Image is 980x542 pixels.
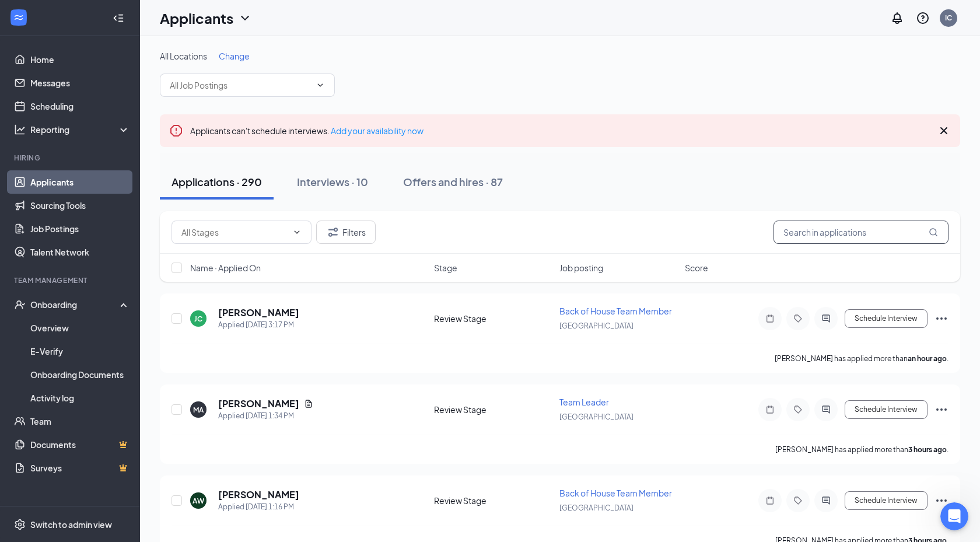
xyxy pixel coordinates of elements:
div: Fin says… [9,334,224,449]
div: Switch to admin view [30,519,112,530]
div: Applied [DATE] 3:17 PM [218,319,299,331]
p: [PERSON_NAME] has applied more than . [775,445,949,454]
div: Interviews · 10 [297,174,368,189]
svg: Settings [14,519,26,530]
a: Applicants [30,170,130,194]
input: All Job Postings [170,79,311,92]
button: Gif picker [37,382,46,391]
div: JC [194,314,202,324]
button: Emoji picker [18,382,27,391]
a: Job Postings [30,217,130,240]
textarea: Message… [10,358,223,377]
a: Activity log [30,386,130,410]
iframe: Intercom live chat [940,502,968,530]
span: Job posting [559,262,603,274]
div: Ivan says… [9,122,224,157]
div: Enjoy the rest of your day, and take care! [19,295,182,318]
svg: Ellipses [935,312,949,326]
div: Review Stage [434,313,552,324]
h5: [PERSON_NAME] [218,397,299,410]
button: Schedule Interview [845,491,928,510]
a: Team [30,410,130,433]
a: E-Verify [30,340,130,363]
div: Applied [DATE] 1:16 PM [218,501,299,513]
p: [PERSON_NAME] has applied more than . [775,354,949,363]
span: Stage [434,262,457,274]
svg: Ellipses [935,403,949,417]
svg: Ellipses [935,494,949,508]
div: IC [945,13,952,23]
h1: Applicants [160,8,233,28]
svg: WorkstreamLogo [13,12,24,23]
div: Rate your conversation [22,347,160,361]
a: Talent Network [30,240,130,264]
b: 3 hours ago [908,445,947,454]
a: [URL][DOMAIN_NAME] [19,267,153,288]
svg: Note [763,314,777,323]
button: Home [183,5,205,27]
div: Applied [DATE] 1:34 PM [218,410,313,422]
svg: ChevronDown [238,11,252,25]
a: Add your availability now [331,125,423,136]
svg: Filter [326,225,340,239]
a: Sourcing Tools [30,194,130,217]
button: Send a message… [200,377,219,396]
a: Home [30,48,130,71]
div: That's great! You're very welcome [PERSON_NAME]! Aside from this, is there anything else I can as... [19,60,182,105]
div: Hiring [14,153,128,163]
svg: ChevronDown [292,228,302,237]
button: go back [8,5,30,27]
input: Search in applications [773,221,949,244]
div: Great! You’re very welcome, [PERSON_NAME]. I'm glad that I was able to assist you. If there's not... [9,156,191,325]
a: Messages [30,71,130,95]
div: Review Stage [434,495,552,506]
a: SurveysCrown [30,456,130,480]
div: Offers and hires · 87 [403,174,503,189]
svg: Tag [791,405,805,414]
b: an hour ago [908,354,947,363]
h1: Fin [57,6,71,15]
svg: Cross [937,124,951,138]
button: Start recording [74,382,83,391]
svg: Analysis [14,124,26,135]
span: CFA HR/Payroll Module [76,47,173,57]
svg: MagnifyingGlass [929,228,938,237]
a: CFA HR/Payroll Module [51,40,183,64]
span: Back of House Team Member [559,488,672,498]
div: Review Stage [434,404,552,415]
svg: ActiveChat [819,314,833,323]
button: Upload attachment [55,382,65,391]
svg: Notifications [890,11,904,25]
span: Back of House Team Member [559,306,672,316]
a: DocumentsCrown [30,433,130,456]
h5: [PERSON_NAME] [218,306,299,319]
input: All Stages [181,226,288,239]
svg: QuestionInfo [916,11,930,25]
svg: Tag [791,314,805,323]
svg: Note [763,496,777,505]
div: Team Management [14,275,128,285]
svg: ChevronDown [316,81,325,90]
button: Schedule Interview [845,309,928,328]
p: The team can also help [57,15,145,26]
svg: Document [304,399,313,408]
div: Renz says… [9,156,224,334]
span: Score [685,262,708,274]
svg: UserCheck [14,299,26,310]
svg: Error [169,124,183,138]
a: Scheduling [30,95,130,118]
div: Onboarding [30,299,120,310]
span: Change [219,51,250,61]
span: [GEOGRAPHIC_DATA] [559,321,633,330]
h5: [PERSON_NAME] [218,488,299,501]
svg: ActiveChat [819,405,833,414]
span: [GEOGRAPHIC_DATA] [559,412,633,421]
div: Applications · 290 [171,174,262,189]
svg: Collapse [113,12,124,24]
div: That will be all. [153,129,215,141]
a: Onboarding Documents [30,363,130,386]
svg: ActiveChat [819,496,833,505]
div: Reporting [30,124,131,135]
div: That will be all. [143,122,224,148]
a: Overview [30,316,130,340]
